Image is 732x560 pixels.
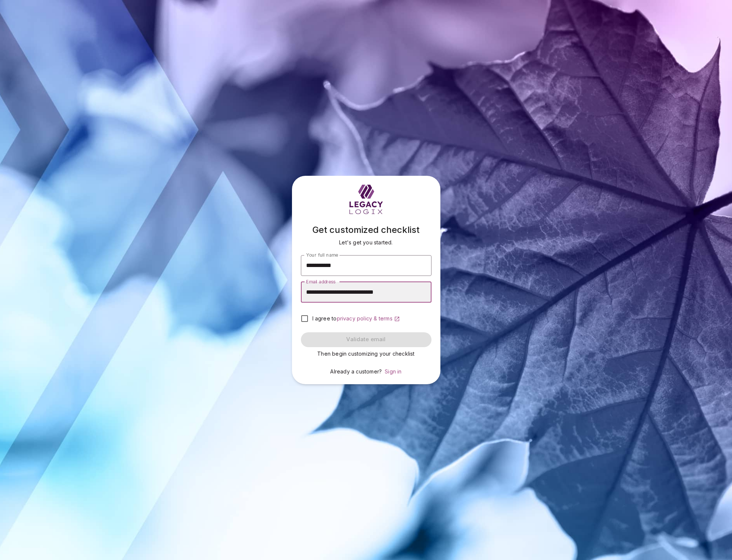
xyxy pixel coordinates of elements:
a: Sign in [385,368,401,375]
span: Your full name [306,252,338,257]
span: Already a customer? [330,368,382,375]
span: Email address [306,279,335,284]
span: I agree to [312,315,337,322]
span: privacy policy & terms [337,315,393,322]
span: Get customized checklist [312,224,420,235]
a: privacy policy & terms [337,315,400,322]
span: Then begin customizing your checklist [317,350,414,357]
span: Let's get you started. [339,239,393,246]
